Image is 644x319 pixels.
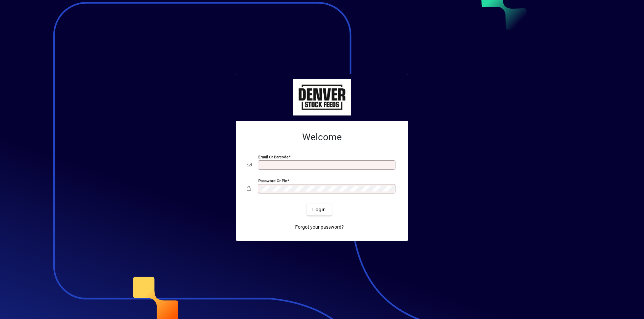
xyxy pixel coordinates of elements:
[247,132,397,143] h2: Welcome
[295,224,344,231] span: Forgot your password?
[258,155,288,159] mat-label: Email or Barcode
[292,221,346,233] a: Forgot your password?
[307,204,331,216] button: Login
[258,178,287,183] mat-label: Password or Pin
[312,206,326,213] span: Login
